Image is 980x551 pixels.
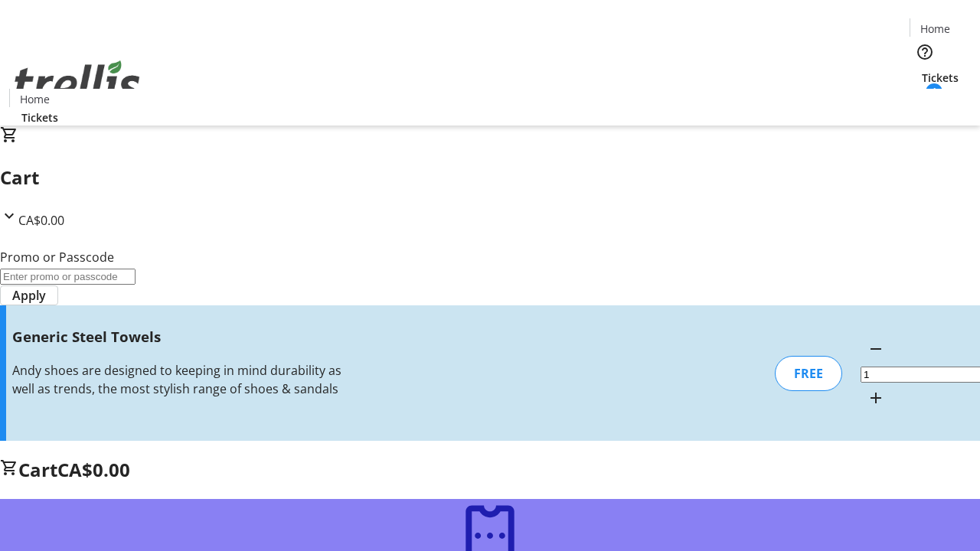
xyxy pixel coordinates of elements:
a: Home [10,91,59,107]
button: Decrement by one [861,334,891,364]
span: Home [920,21,950,37]
a: Tickets [910,70,971,86]
span: CA$0.00 [18,212,64,229]
h3: Generic Steel Towels [12,326,347,347]
button: Help [910,37,940,67]
span: Apply [12,286,46,305]
div: FREE [775,356,842,391]
a: Tickets [9,109,70,126]
button: Increment by one [861,383,891,413]
span: Tickets [922,70,959,86]
img: Orient E2E Organization 8NyJA878am's Logo [9,44,145,120]
div: Andy shoes are designed to keeping in mind durability as well as trends, the most stylish range o... [12,361,347,398]
button: Cart [910,86,940,116]
span: CA$0.00 [57,457,130,482]
span: Tickets [21,109,58,126]
a: Home [910,21,959,37]
span: Home [20,91,50,107]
